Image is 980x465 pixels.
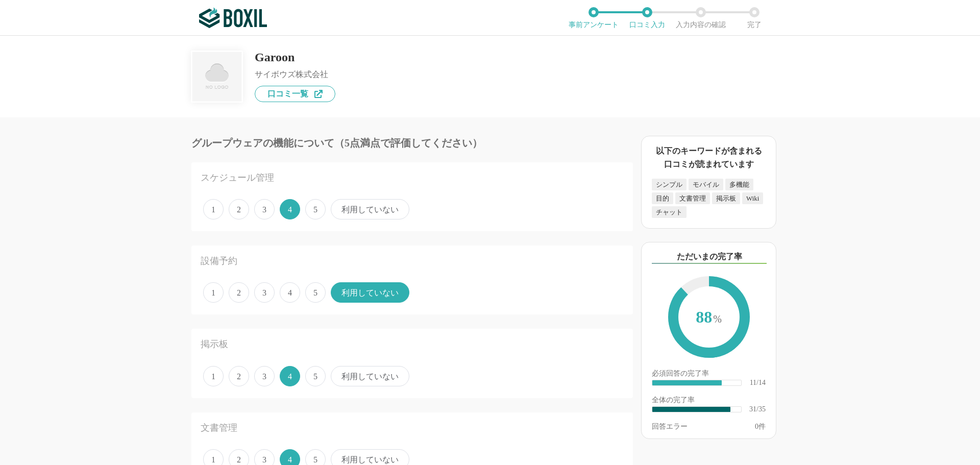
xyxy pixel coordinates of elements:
[750,379,766,386] div: 11/14
[567,7,620,29] li: 事前アンケート
[255,86,335,102] a: 口コミ一覧
[620,7,674,29] li: 口コミ入力
[255,51,335,63] div: Garoon
[229,199,249,219] span: 2
[652,407,730,412] div: ​
[678,286,740,350] span: 88
[727,7,781,29] li: 完了
[255,70,335,79] div: サイボウズ株式会社
[229,366,249,386] span: 2
[749,406,766,413] div: 31/35
[725,179,753,190] div: 多機能
[305,199,326,219] span: 5
[254,199,275,219] span: 3
[652,206,687,218] div: チャット
[201,338,581,351] div: 掲示板
[305,282,326,303] span: 5
[305,366,326,386] span: 5
[652,380,722,385] div: ​
[331,282,409,303] span: 利用していない
[254,366,275,386] span: 3
[755,423,766,430] div: 件
[203,282,224,303] span: 1
[652,397,766,406] div: 全体の完了率
[652,370,766,379] div: 必須回答の完了率
[201,172,581,184] div: スケジュール管理
[280,366,300,386] span: 4
[652,144,766,170] div: 以下のキーワードが含まれる口コミが読まれています
[280,199,300,219] span: 4
[229,282,249,303] span: 2
[755,423,758,430] span: 0
[675,192,710,204] div: 文書管理
[689,179,723,190] div: モバイル
[203,366,224,386] span: 1
[652,192,673,204] div: 目的
[652,423,688,430] div: 回答エラー
[652,251,767,264] div: ただいまの完了率
[203,199,224,219] span: 1
[199,8,267,28] img: ボクシルSaaS_ロゴ
[674,7,727,29] li: 入力内容の確認
[191,138,633,148] div: グループウェアの機能について（5点満点で評価してください）
[742,192,763,204] div: Wiki
[201,255,581,267] div: 設備予約
[713,313,722,325] span: %
[201,422,581,434] div: 文書管理
[331,199,409,219] span: 利用していない
[267,90,308,98] span: 口コミ一覧
[331,366,409,386] span: 利用していない
[712,192,740,204] div: 掲示板
[254,282,275,303] span: 3
[652,179,687,190] div: シンプル
[280,282,300,303] span: 4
